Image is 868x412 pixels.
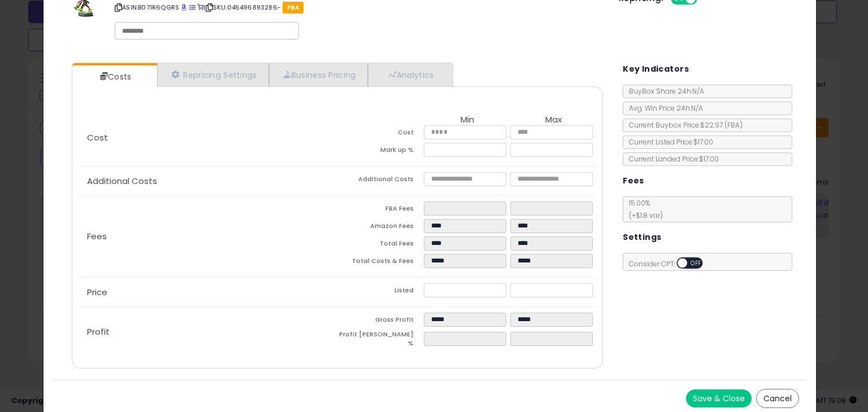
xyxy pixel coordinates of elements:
td: Profit [PERSON_NAME] % [337,330,424,351]
span: (+$1.8 var) [623,211,663,220]
span: Avg. Win Price 24h: N/A [623,103,703,113]
p: Profit [78,327,337,336]
td: Amazon Fees [337,219,424,236]
a: Analytics [368,63,452,86]
h5: Settings [623,230,661,244]
th: Max [510,115,597,125]
span: 15.00 % [623,198,663,220]
td: Total Fees [337,236,424,254]
span: ( FBA ) [724,120,743,130]
button: Cancel [756,389,799,408]
p: Additional Costs [78,177,337,186]
td: FBA Fees [337,201,424,219]
a: Your listing only [197,3,203,12]
a: Repricing Settings [157,63,269,86]
span: OFF [687,258,705,268]
span: $22.97 [700,120,743,130]
p: Fees [78,232,337,241]
span: Current Listed Price: $17.00 [623,137,713,147]
td: Gross Profit [337,313,424,330]
td: Mark up % [337,143,424,160]
a: Costs [72,65,156,88]
h5: Fees [623,174,644,188]
a: BuyBox page [181,3,187,12]
a: Business Pricing [269,63,368,86]
p: Cost [78,133,337,142]
span: Current Buybox Price: [623,120,743,130]
p: Price [78,288,337,297]
td: Listed [337,283,424,301]
th: Min [424,115,510,125]
span: FBA [283,2,303,14]
td: Cost [337,125,424,143]
td: Total Costs & Fees [337,254,424,271]
td: Additional Costs [337,172,424,190]
h5: Key Indicators [623,62,689,76]
span: Consider CPT: [623,259,718,269]
a: All offer listings [189,3,196,12]
span: BuyBox Share 24h: N/A [623,86,704,96]
button: Save & Close [686,389,752,407]
span: Current Landed Price: $17.00 [623,154,719,164]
